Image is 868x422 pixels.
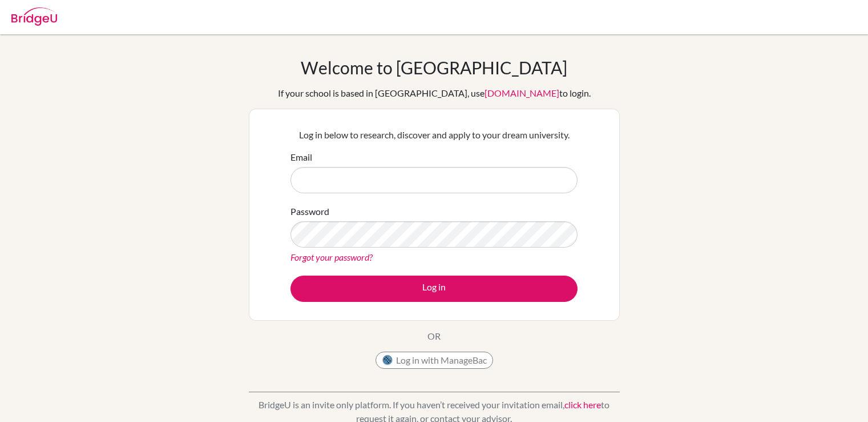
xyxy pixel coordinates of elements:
[290,276,578,302] button: Log in
[427,329,441,343] p: OR
[301,57,567,78] h1: Welcome to [GEOGRAPHIC_DATA]
[564,399,601,410] a: click here
[376,352,493,369] button: Log in with ManageBac
[11,7,57,26] img: Bridge-U
[290,150,312,164] label: Email
[290,205,329,218] label: Password
[290,252,373,262] a: Forgot your password?
[485,87,559,98] a: [DOMAIN_NAME]
[278,86,591,100] div: If your school is based in [GEOGRAPHIC_DATA], use to login.
[290,128,578,142] p: Log in below to research, discover and apply to your dream university.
